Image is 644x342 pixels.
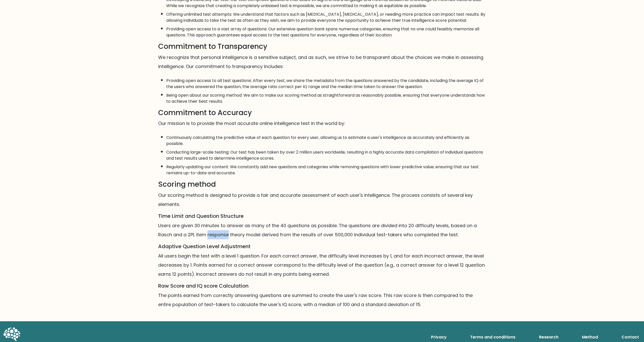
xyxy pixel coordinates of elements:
p: Our scoring method is designed to provide a fair and accurate assessment of each user's intellige... [158,191,486,209]
h5: Raw Score and IQ score Calculation [158,283,486,289]
h3: Commitment to Transparency [158,42,486,51]
p: We recognize that personal intelligence is a sensitive subject, and as such, we strive to be tran... [158,53,486,71]
h3: Scoring method [158,180,486,189]
li: Conducting large-scale testing: Our test has been taken by over 2 million users worldwide, result... [166,147,486,161]
h5: Adaptive Question Level Adjustment [158,243,486,249]
li: Continuously calculating the predictive value of each question for every user, allowing us to est... [166,132,486,147]
p: All users begin the test with a level 1 question. For each correct answer, the difficulty level i... [158,251,486,279]
li: Being open about our scoring method: We aim to make our scoring method as straightforward as reas... [166,90,486,104]
h5: Time Limit and Question Structure [158,213,486,219]
li: Providing open access to all test questions: After every test, we share the metadata from the que... [166,75,486,90]
li: Offering unlimited test attempts: We understand that factors such as [MEDICAL_DATA], [MEDICAL_DAT... [166,9,486,24]
p: Our mission is to provide the most accurate online intelligence test in the world by: [158,119,486,128]
p: The points earned from correctly answering questions are summed to create the user's raw score. T... [158,291,486,309]
h3: Commitment to Accuracy [158,109,486,117]
li: Regularly updating our content: We constantly add new questions and categories while removing que... [166,161,486,176]
li: Providing open access to a vast array of questions: Our extensive question bank spans numerous ca... [166,24,486,38]
p: Users are given 30 minutes to answer as many of the 40 questions as possible. The questions are d... [158,221,486,239]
